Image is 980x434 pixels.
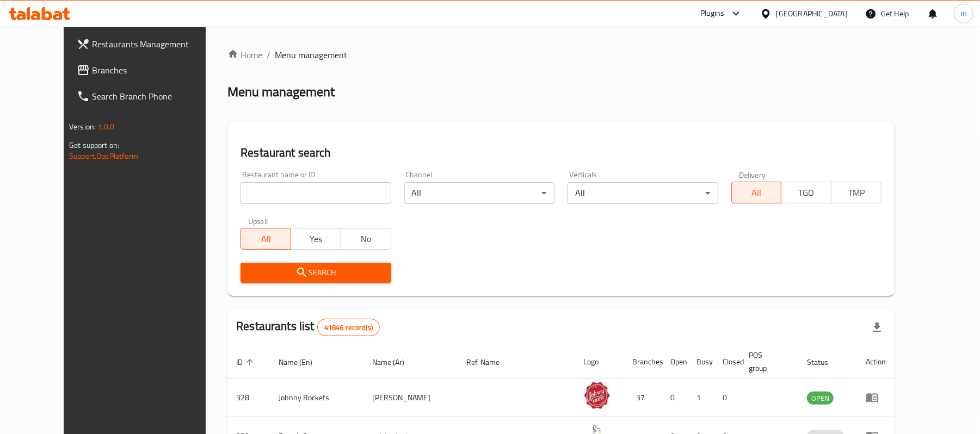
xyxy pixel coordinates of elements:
[248,217,268,225] label: Upsell
[236,318,380,336] h2: Restaurants list
[68,57,227,83] a: Branches
[236,356,257,369] span: ID
[807,392,834,405] div: OPEN
[736,185,778,201] span: All
[318,323,379,333] span: 41846 record(s)
[245,231,287,247] span: All
[92,64,219,77] span: Branches
[97,120,114,134] span: 1.0.0
[92,90,219,103] span: Search Branch Phone
[568,182,718,204] div: All
[69,138,119,152] span: Get support on:
[241,145,882,161] h2: Restaurant search
[836,185,877,201] span: TMP
[241,228,291,250] button: All
[346,231,387,247] span: No
[69,149,138,163] a: Support.OpsPlatform
[227,48,895,61] nav: breadcrumb
[241,263,391,283] button: Search
[662,379,688,417] td: 0
[275,48,347,61] span: Menu management
[857,345,895,379] th: Action
[92,38,219,51] span: Restaurants Management
[372,356,418,369] span: Name (Ar)
[749,349,785,375] span: POS group
[68,31,227,57] a: Restaurants Management
[786,185,827,201] span: TGO
[731,182,782,203] button: All
[227,48,262,61] a: Home
[404,182,554,204] div: All
[807,392,834,405] span: OPEN
[227,83,335,101] h2: Menu management
[317,319,380,336] div: Total records count
[575,345,624,379] th: Logo
[241,182,391,204] input: Search for restaurant name or ID..
[227,379,270,417] td: 328
[781,182,831,203] button: TGO
[807,356,842,369] span: Status
[291,228,341,250] button: Yes
[279,356,326,369] span: Name (En)
[776,8,848,20] div: [GEOGRAPHIC_DATA]
[249,266,382,280] span: Search
[624,379,662,417] td: 37
[688,345,714,379] th: Busy
[662,345,688,379] th: Open
[688,379,714,417] td: 1
[866,391,886,404] div: Menu
[714,379,740,417] td: 0
[831,182,882,203] button: TMP
[69,120,96,134] span: Version:
[864,314,890,340] div: Export file
[739,171,766,178] label: Delivery
[270,379,363,417] td: Johnny Rockets
[960,8,967,20] span: m
[363,379,458,417] td: [PERSON_NAME]
[583,382,611,409] img: Johnny Rockets
[624,345,662,379] th: Branches
[68,83,227,109] a: Search Branch Phone
[467,356,514,369] span: Ref. Name
[714,345,740,379] th: Closed
[295,231,337,247] span: Yes
[341,228,391,250] button: No
[267,48,270,61] li: /
[700,7,724,20] div: Plugins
